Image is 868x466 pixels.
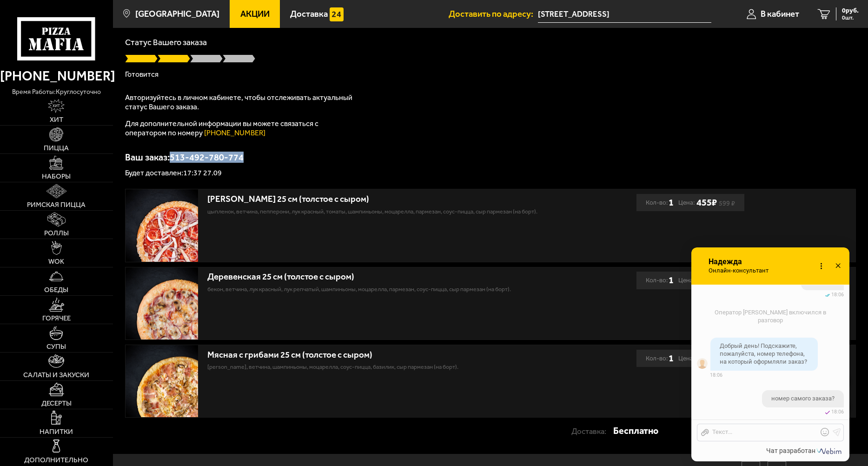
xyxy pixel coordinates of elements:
[766,447,843,454] a: Чат разработан
[771,395,835,403] span: номер самого заказа?
[207,350,550,360] div: Мясная с грибами 25 см (толстое с сыром)
[646,272,674,289] div: Кол-во:
[207,207,550,216] p: цыпленок, ветчина, пепперони, лук красный, томаты, шампиньоны, моцарелла, пармезан, соус-пицца, с...
[23,372,89,379] span: Салаты и закуски
[669,350,674,367] b: 1
[125,119,358,138] p: Для дополнительной информации вы можете связаться с оператором по номеру
[708,258,774,266] span: Надежда
[720,342,807,365] span: Добрый день! Подскажите, пожалуйста, номер телефона, на который оформляли заказ?
[41,400,72,407] span: Десерты
[646,350,674,367] div: Кол-во:
[696,197,717,208] b: 455 ₽
[831,292,844,298] span: 18:06
[125,38,856,47] p: Статус Вашего заказа
[710,372,722,378] span: 18:06
[44,286,68,293] span: Обеды
[204,128,265,137] a: [PHONE_NUMBER]
[678,272,695,289] span: Цена:
[715,309,826,324] span: Оператор [PERSON_NAME] включился в разговор
[125,71,856,78] p: Готовится
[207,194,550,205] div: [PERSON_NAME] 25 см (толстое с сыром)
[678,194,695,211] span: Цена:
[48,258,64,265] span: WOK
[27,201,86,208] span: Римская пицца
[240,10,270,19] span: Акции
[669,194,674,211] b: 1
[207,285,550,293] p: бекон, ветчина, лук красный, лук репчатый, шампиньоны, моцарелла, пармезан, соус-пицца, сыр парме...
[24,457,88,464] span: Дополнительно
[831,409,844,415] span: 18:06
[125,93,358,112] p: Авторизуйтесь в личном кабинете, чтобы отслеживать актуальный статус Вашего заказа.
[678,350,695,367] span: Цена:
[669,272,674,289] b: 1
[761,10,799,19] span: В кабинет
[613,422,658,439] strong: Бесплатно
[135,10,219,19] span: [GEOGRAPHIC_DATA]
[44,145,69,152] span: Пицца
[842,7,859,14] span: 0 руб.
[125,169,856,177] p: Будет доставлен: 17:37 27.09
[42,173,71,180] span: Наборы
[42,315,71,322] span: Горячее
[538,6,711,23] input: Ваш адрес доставки
[207,272,550,282] div: Деревенская 25 см (толстое с сыром)
[449,10,538,19] span: Доставить по адресу:
[842,15,859,20] span: 0 шт.
[46,343,66,350] span: Супы
[50,116,63,123] span: Хит
[708,267,774,274] span: Онлайн-консультант
[290,10,328,19] span: Доставка
[571,423,613,440] p: Доставка:
[207,362,550,371] p: [PERSON_NAME], ветчина, шампиньоны, моцарелла, соус-пицца, базилик, сыр пармезан (на борт).
[719,201,735,206] s: 599 ₽
[697,358,708,369] img: visitor_avatar_default.png
[646,194,674,211] div: Кол-во:
[44,230,69,237] span: Роллы
[125,153,856,162] p: Ваш заказ: 513-492-780-774
[330,7,343,21] img: 15daf4d41897b9f0e9f617042186c801.svg
[40,428,73,435] span: Напитки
